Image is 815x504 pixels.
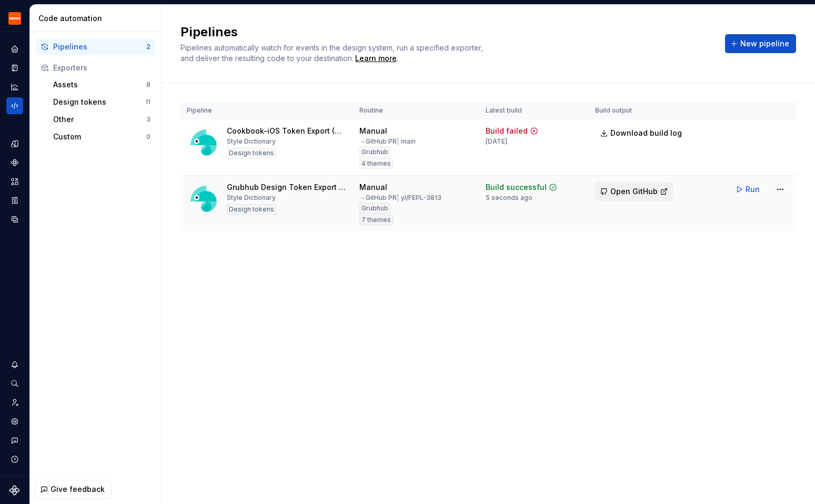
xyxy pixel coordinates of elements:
[53,132,146,142] div: Custom
[355,53,397,64] a: Learn more
[397,137,399,145] span: |
[53,97,145,107] div: Design tokens
[53,114,146,125] div: Other
[725,34,796,53] button: New pipeline
[35,480,112,499] button: Give feedback
[53,63,150,73] div: Exporters
[146,43,150,51] div: 2
[479,102,589,119] th: Latest build
[227,126,347,136] div: Cookbook-iOS Token Export (Manual)
[227,137,276,146] div: Style Dictionary
[359,137,416,146] div: → GitHub PR main
[730,180,767,199] button: Run
[740,38,789,49] span: New pipeline
[6,413,23,430] a: Settings
[6,356,23,373] button: Notifications
[180,24,712,41] h2: Pipelines
[354,55,398,63] span: .
[49,128,155,145] button: Custom0
[6,173,23,190] a: Assets
[595,124,689,143] button: Download build log
[38,13,157,24] div: Code automation
[9,485,20,496] svg: Supernova Logo
[486,182,547,193] div: Build successful
[6,375,23,392] button: Search ⌘K
[359,182,387,193] div: Manual
[51,484,105,495] span: Give feedback
[6,211,23,228] a: Data sources
[589,102,695,119] th: Build output
[6,154,23,171] a: Components
[227,204,276,215] div: Design tokens
[146,115,150,124] div: 3
[49,94,155,110] button: Design tokens11
[6,97,23,114] a: Code automation
[359,126,387,136] div: Manual
[6,78,23,95] a: Analytics
[595,188,673,197] a: Open GitHub
[6,432,23,449] button: Contact support
[610,186,658,197] span: Open GitHub
[361,159,391,168] span: 4 themes
[359,203,390,214] div: Grubhub
[359,147,390,157] div: Grubhub
[49,111,155,128] button: Other3
[8,12,21,25] img: 4e8d6f31-f5cf-47b4-89aa-e4dec1dc0822.png
[53,42,146,52] div: Pipelines
[6,41,23,57] a: Home
[146,80,150,89] div: 8
[227,194,276,202] div: Style Dictionary
[227,182,347,193] div: Grubhub Design Token Export Pipeline
[746,184,760,195] span: Run
[146,133,150,141] div: 0
[6,135,23,152] a: Design tokens
[36,38,155,55] button: Pipelines2
[6,59,23,76] a: Documentation
[486,126,528,136] div: Build failed
[6,192,23,209] a: Storybook stories
[486,137,507,146] div: [DATE]
[610,128,682,138] span: Download build log
[486,194,532,202] div: 5 seconds ago
[180,43,485,63] span: Pipelines automatically watch for events in the design system, run a specified exporter, and deli...
[49,76,155,93] button: Assets8
[145,98,150,106] div: 11
[53,79,146,90] div: Assets
[595,182,673,201] button: Open GitHub
[359,194,441,202] div: → GitHub PR yl/FEPL-3813
[6,394,23,411] a: Invite team
[397,194,399,201] span: |
[180,102,353,119] th: Pipeline
[353,102,479,119] th: Routine
[361,216,391,224] span: 7 themes
[227,148,276,158] div: Design tokens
